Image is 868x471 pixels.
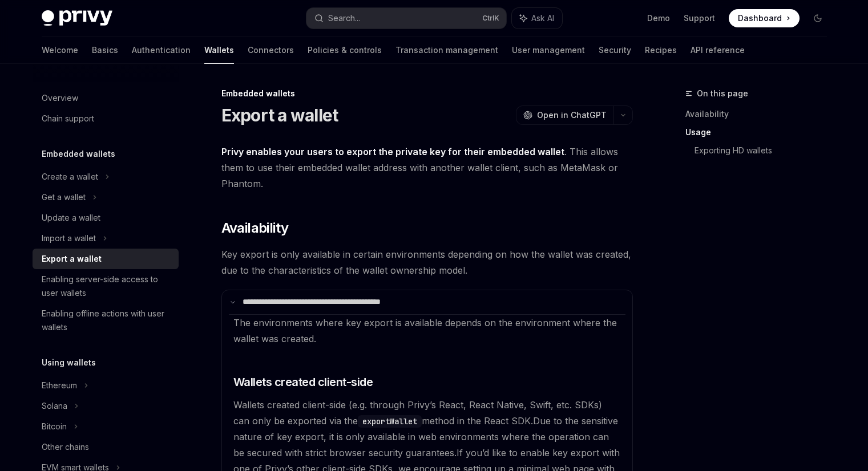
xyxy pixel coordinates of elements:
[42,356,96,370] h5: Using wallets
[645,36,677,64] a: Recipes
[531,13,554,24] span: Ask AI
[512,8,562,29] button: Ask AI
[42,399,67,413] div: Solana
[306,8,506,29] button: Search...CtrlK
[42,307,172,334] div: Enabling offline actions with user wallets
[33,208,179,228] a: Update a wallet
[537,109,607,121] span: Open in ChatGPT
[697,87,748,100] span: On this page
[233,399,602,427] span: Wallets created client-side (e.g. through Privy’s React, React Native, Swift, etc. SDKs) can only...
[647,13,670,24] a: Demo
[516,105,613,125] button: Open in ChatGPT
[809,9,827,27] button: Toggle dark mode
[33,108,179,129] a: Chain support
[33,269,179,303] a: Enabling server-side access to user wallets
[221,144,633,192] span: . This allows them to use their embedded wallet address with another wallet client, such as MetaM...
[204,36,234,64] a: Wallets
[42,420,67,433] div: Bitcoin
[512,36,585,64] a: User management
[42,440,89,454] div: Other chains
[233,317,617,344] span: The environments where key export is available depends on the environment where the wallet was cr...
[42,232,96,245] div: Import a wallet
[599,36,631,64] a: Security
[221,146,564,157] strong: Privy enables your users to export the private key for their embedded wallet
[685,123,836,141] a: Usage
[42,379,77,392] div: Ethereum
[42,252,102,266] div: Export a wallet
[33,303,179,338] a: Enabling offline actions with user wallets
[221,219,289,237] span: Availability
[42,91,78,105] div: Overview
[684,13,715,24] a: Support
[33,437,179,457] a: Other chains
[92,36,118,64] a: Basics
[358,415,422,428] code: exportWallet
[42,273,172,300] div: Enabling server-side access to user wallets
[42,112,94,125] div: Chain support
[395,36,498,64] a: Transaction management
[42,211,100,225] div: Update a wallet
[221,88,633,99] div: Embedded wallets
[482,14,499,23] span: Ctrl K
[691,36,745,64] a: API reference
[42,190,86,204] div: Get a wallet
[308,36,382,64] a: Policies & controls
[685,105,836,123] a: Availability
[42,170,98,184] div: Create a wallet
[221,246,633,278] span: Key export is only available in certain environments depending on how the wallet was created, due...
[233,374,373,390] span: Wallets created client-side
[33,88,179,108] a: Overview
[42,147,115,161] h5: Embedded wallets
[233,415,618,458] span: Due to the sensitive nature of key export, it is only available in web environments where the ope...
[328,11,360,25] div: Search...
[695,141,836,160] a: Exporting HD wallets
[132,36,191,64] a: Authentication
[42,36,78,64] a: Welcome
[738,13,782,24] span: Dashboard
[33,249,179,269] a: Export a wallet
[248,36,294,64] a: Connectors
[729,9,800,27] a: Dashboard
[221,105,338,125] h1: Export a wallet
[42,10,112,26] img: dark logo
